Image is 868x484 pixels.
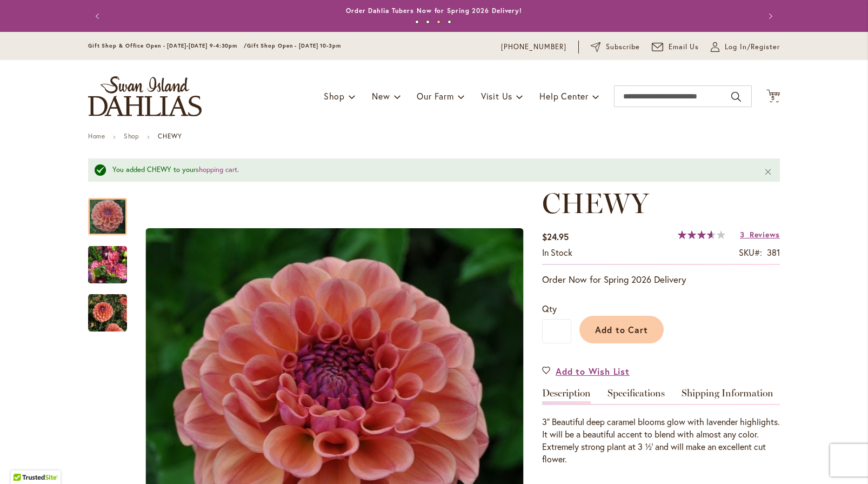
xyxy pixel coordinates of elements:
button: 2 of 4 [426,20,430,24]
div: CHEWY [88,235,138,283]
span: Our Farm [417,90,453,102]
a: Order Dahlia Tubers Now for Spring 2026 Delivery! [346,6,522,15]
a: store logo [88,76,202,116]
span: Gift Shop & Office Open - [DATE]-[DATE] 9-4:30pm / [88,42,247,49]
button: Add to Cart [579,316,664,343]
a: Shipping Information [682,388,773,404]
span: Shop [324,90,345,102]
a: shopping cart [196,165,237,174]
a: Subscribe [591,42,640,52]
span: Add to Cart [595,324,649,335]
div: 73% [678,230,725,239]
img: CHEWY [88,238,127,290]
button: Next [758,5,780,27]
strong: CHEWY [158,132,182,140]
a: Add to Wish List [542,365,630,377]
span: Log In/Register [725,42,780,52]
p: Order Now for Spring 2026 Delivery [542,273,780,286]
div: Detailed Product Info [542,388,780,465]
a: Home [88,132,105,140]
div: CHEWY [88,187,138,235]
span: CHEWY [542,186,649,220]
span: New [372,90,390,102]
div: 3” Beautiful deep caramel blooms glow with lavender highlights. It will be a beautiful accent to ... [542,416,780,465]
div: CHEWY [88,283,127,331]
iframe: Launch Accessibility Center [8,446,38,476]
img: CHEWY [88,293,127,332]
div: You added CHEWY to your . [112,165,747,175]
span: Add to Wish List [556,365,630,377]
a: Description [542,388,591,404]
span: Gift Shop Open - [DATE] 10-3pm [247,42,341,49]
button: Previous [88,5,110,27]
span: In stock [542,247,572,258]
a: 3 Reviews [740,229,780,240]
a: Email Us [652,42,699,52]
div: 381 [767,247,780,259]
a: Log In/Register [711,42,780,52]
span: Visit Us [481,90,512,102]
span: 5 [771,95,775,102]
span: Help Center [539,90,589,102]
strong: SKU [739,247,762,258]
div: Availability [542,247,572,259]
span: Reviews [750,229,780,240]
span: Subscribe [606,42,640,52]
a: Shop [124,132,139,140]
span: Qty [542,303,557,314]
button: 5 [766,89,780,104]
span: $24.95 [542,231,569,242]
a: Specifications [607,388,665,404]
button: 4 of 4 [448,20,451,24]
button: 1 of 4 [415,20,419,24]
span: Email Us [669,42,699,52]
span: 3 [740,229,745,240]
a: [PHONE_NUMBER] [501,42,566,52]
button: 3 of 4 [437,20,440,24]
